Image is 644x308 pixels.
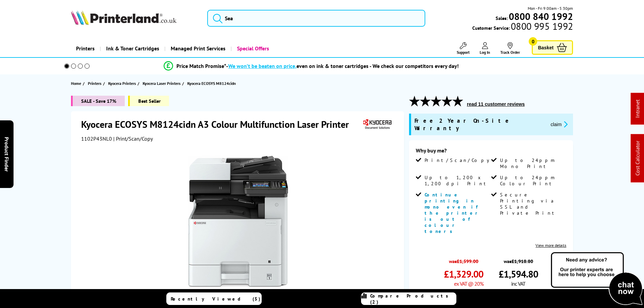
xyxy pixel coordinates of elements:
span: Kyocera Printers [108,80,136,87]
span: Recently Viewed (5) [171,296,261,302]
span: Ink & Toner Cartridges [106,40,159,57]
span: Mon - Fri 9:00am - 5:30pm [528,5,573,11]
a: Printers [71,40,100,57]
b: 0800 840 1992 [509,10,573,23]
span: was [444,255,483,264]
span: ex VAT @ 20% [454,280,483,287]
span: We won’t be beaten on price, [228,63,296,69]
span: was [499,255,538,264]
a: Support [457,42,470,55]
a: Printerland Logo [71,10,199,26]
a: View more details [535,243,566,248]
span: Log In [480,50,490,55]
a: Compare Products (2) [361,292,456,305]
span: 1102P43NL0 [81,135,112,142]
strike: £1,599.00 [457,258,478,264]
span: £1,329.00 [444,268,483,280]
span: Product Finder [3,137,10,171]
a: Track Order [500,42,520,55]
a: Home [71,80,83,87]
span: Home [71,80,81,87]
span: Sales: [496,15,508,21]
span: inc VAT [511,280,525,287]
span: Continue printing in mono even if the printer is out of colour toners [425,192,481,234]
span: Up to 24ppm Mono Print [500,157,565,169]
a: Basket 0 [532,40,573,55]
span: Support [457,50,470,55]
span: Free 2 Year On-Site Warranty [414,117,545,132]
div: - even on ink & toner cartridges - We check our competitors every day! [226,63,459,69]
a: Cost Calculator [634,141,641,176]
span: SALE - Save 17% [71,96,125,106]
strike: £1,918.80 [511,258,533,264]
a: Recently Viewed (5) [166,292,262,305]
input: Sea [207,10,425,27]
span: Best Seller [128,96,169,106]
span: 0800 995 1992 [510,23,573,29]
a: Managed Print Services [164,40,231,57]
a: Special Offers [231,40,274,57]
span: Printers [88,80,101,87]
a: Intranet [634,100,641,118]
span: Up to 1,200 x 1,200 dpi Print [425,174,490,187]
span: 0 [529,37,537,46]
a: Kyocera Laser Printers [143,80,182,87]
span: Up to 24ppm Colour Print [500,174,565,187]
span: Price Match Promise* [176,63,226,69]
img: Open Live Chat window [549,251,644,307]
span: Secure Printing via SSL and Private Print [500,192,565,216]
a: Log In [480,42,490,55]
span: Print/Scan/Copy [425,157,494,163]
a: Kyocera Printers [108,80,138,87]
img: Kyocera [362,118,393,131]
span: Compare Products (2) [370,293,456,305]
span: | Print/Scan/Copy [113,135,153,142]
button: promo-description [549,120,570,128]
button: read 11 customer reviews [465,101,527,107]
div: Why buy me? [416,147,566,157]
a: Ink & Toner Cartridges [100,40,164,57]
span: Kyocera Laser Printers [143,80,181,87]
h1: Kyocera ECOSYS M8124cidn A3 Colour Multifunction Laser Printer [81,118,356,131]
li: modal_Promise [55,60,568,72]
img: Kyocera ECOSYS M8124cidn [172,156,305,288]
img: Printerland Logo [71,10,176,25]
a: 0800 840 1992 [508,13,573,20]
span: Customer Service: [472,23,573,31]
span: Basket [538,43,553,52]
a: Printers [88,80,103,87]
span: Kyocera ECOSYS M8124cidn [187,81,236,86]
span: £1,594.80 [499,268,538,280]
